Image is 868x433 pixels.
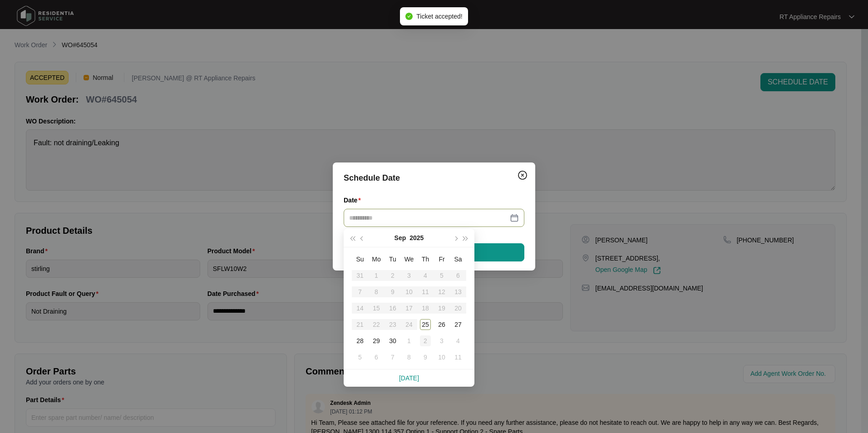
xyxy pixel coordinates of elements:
td: 2025-10-07 [385,349,401,365]
button: Sep [395,229,406,247]
img: closeCircle [517,170,528,181]
td: 2025-10-03 [434,333,450,349]
td: 2025-09-27 [450,316,466,333]
td: 2025-09-30 [385,333,401,349]
div: 1 [404,335,414,346]
td: 2025-10-11 [450,349,466,365]
span: Ticket accepted! [416,13,462,20]
div: 3 [436,335,447,346]
th: Sa [450,251,466,267]
div: 4 [453,335,464,346]
label: Date [344,196,365,205]
div: 11 [453,352,464,363]
div: 5 [355,352,365,363]
div: 28 [355,335,365,346]
span: check-circle [405,13,413,20]
td: 2025-09-28 [352,333,368,349]
div: 9 [420,352,431,363]
input: Date [349,213,508,223]
div: 30 [387,335,398,346]
div: 26 [436,319,447,330]
a: [DATE] [399,374,419,382]
div: 27 [453,319,464,330]
div: 25 [420,319,431,330]
th: Th [417,251,434,267]
div: 2 [420,335,431,346]
td: 2025-10-02 [417,333,434,349]
th: Tu [385,251,401,267]
div: 10 [436,352,447,363]
div: 7 [387,352,398,363]
button: 2025 [409,229,424,247]
td: 2025-10-01 [401,333,417,349]
div: Schedule Date [344,172,524,184]
div: 29 [371,335,382,346]
div: 8 [404,352,414,363]
td: 2025-10-05 [352,349,368,365]
div: 6 [371,352,382,363]
td: 2025-09-26 [434,316,450,333]
th: Fr [434,251,450,267]
button: Close [515,168,530,182]
td: 2025-09-29 [368,333,385,349]
th: Mo [368,251,385,267]
td: 2025-09-25 [417,316,434,333]
td: 2025-10-04 [450,333,466,349]
td: 2025-10-08 [401,349,417,365]
td: 2025-10-10 [434,349,450,365]
th: Su [352,251,368,267]
td: 2025-10-09 [417,349,434,365]
th: We [401,251,417,267]
td: 2025-10-06 [368,349,385,365]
